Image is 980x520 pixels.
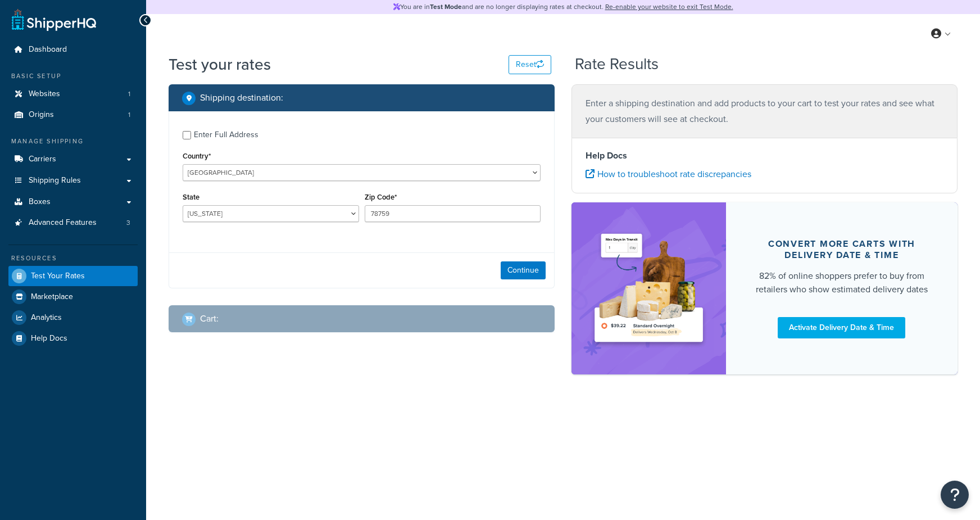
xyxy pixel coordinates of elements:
h1: Test your rates [169,53,271,75]
span: Dashboard [29,45,67,55]
button: Open Resource Center [941,481,969,509]
div: 82% of online shoppers prefer to buy from retailers who show estimated delivery dates [753,269,931,296]
strong: Test Mode [430,2,462,12]
span: 1 [128,110,130,120]
span: Analytics [31,313,62,323]
span: Test Your Rates [31,272,85,281]
img: feature-image-ddt-36eae7f7280da8017bfb280eaccd9c446f90b1fe08728e4019434db127062ab4.png [588,219,709,358]
button: Continue [501,261,546,279]
a: Analytics [8,308,138,328]
label: State [183,193,199,201]
div: Manage Shipping [8,137,138,146]
a: Advanced Features3 [8,212,138,233]
a: Activate Delivery Date & Time [778,317,905,338]
a: How to troubleshoot rate discrepancies [586,168,751,180]
span: Boxes [29,197,51,207]
div: Basic Setup [8,71,138,81]
span: 3 [126,218,130,228]
input: Enter Full Address [183,131,191,139]
label: Zip Code* [365,193,397,201]
div: Enter Full Address [194,127,258,143]
h2: Rate Results [575,56,659,73]
a: Websites1 [8,84,138,105]
span: Carriers [29,155,56,164]
a: Origins1 [8,105,138,125]
a: Carriers [8,149,138,170]
h2: Shipping destination : [200,93,283,103]
span: Websites [29,89,60,99]
li: Advanced Features [8,212,138,233]
span: Shipping Rules [29,176,81,186]
div: Resources [8,254,138,263]
a: Dashboard [8,39,138,60]
a: Test Your Rates [8,266,138,286]
span: Help Docs [31,334,67,343]
a: Marketplace [8,287,138,307]
li: Origins [8,105,138,125]
div: Convert more carts with delivery date & time [753,238,931,261]
h4: Help Docs [586,149,943,162]
h2: Cart : [200,314,219,324]
span: Advanced Features [29,218,97,228]
span: 1 [128,89,130,99]
a: Boxes [8,192,138,212]
a: Re-enable your website to exit Test Mode. [605,2,733,12]
p: Enter a shipping destination and add products to your cart to test your rates and see what your c... [586,96,943,127]
a: Help Docs [8,328,138,349]
span: Marketplace [31,292,73,302]
a: Shipping Rules [8,170,138,191]
span: Origins [29,110,54,120]
button: Reset [509,55,551,74]
label: Country* [183,152,211,160]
